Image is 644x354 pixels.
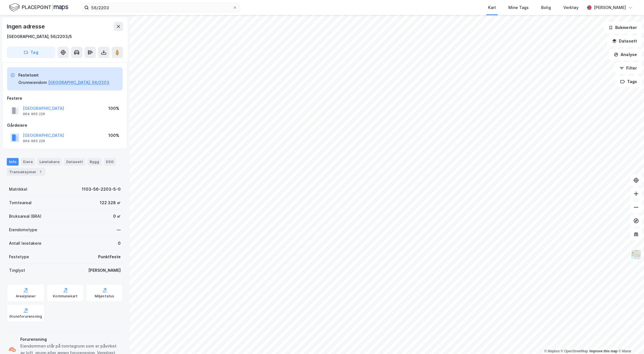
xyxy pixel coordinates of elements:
[7,95,123,102] div: Festere
[23,139,45,143] div: 964 965 226
[48,79,109,86] button: [GEOGRAPHIC_DATA], 56/2203
[508,4,529,11] div: Mine Tags
[100,199,121,206] div: 122 328 ㎡
[609,49,642,60] button: Analyse
[7,168,45,176] div: Transaksjoner
[9,267,25,274] div: Tinglyst
[541,4,551,11] div: Bolig
[607,35,642,47] button: Datasett
[89,3,233,12] input: Søk på adresse, matrikkel, gårdeiere, leietakere eller personer
[98,253,121,260] div: Punktfeste
[488,4,496,11] div: Kart
[7,122,123,129] div: Gårdeiere
[88,267,121,274] div: [PERSON_NAME]
[23,112,45,116] div: 964 965 226
[9,199,32,206] div: Tomteareal
[104,158,116,165] div: ESG
[87,158,102,165] div: Bygg
[7,33,72,40] div: [GEOGRAPHIC_DATA], 56/2203/5
[615,63,642,74] button: Filter
[594,4,626,11] div: [PERSON_NAME]
[118,240,121,247] div: 0
[16,294,36,299] div: Arealplaner
[7,22,46,31] div: Ingen adresse
[9,3,68,12] img: logo.f888ab2527a4732fd821a326f86c7f29.svg
[561,349,588,353] a: OpenStreetMap
[38,169,43,175] div: 1
[113,213,121,220] div: 0 ㎡
[590,349,617,353] a: Improve this map
[18,72,109,79] div: Festetomt
[82,186,121,193] div: 1103-56-2203-5-0
[616,327,644,354] iframe: Chat Widget
[37,158,62,165] div: Leietakere
[9,314,42,319] div: Grunnforurensning
[64,158,85,165] div: Datasett
[7,158,19,165] div: Info
[616,76,642,87] button: Tags
[9,213,41,220] div: Bruksareal (BRA)
[563,4,579,11] div: Verktøy
[20,336,121,343] div: Forurensning
[117,226,121,233] div: —
[631,249,641,260] img: Z
[544,349,560,353] a: Mapbox
[95,294,114,299] div: Miljøstatus
[108,132,119,139] div: 100%
[9,240,41,247] div: Antall leietakere
[9,186,27,193] div: Matrikkel
[53,294,78,299] div: Kommunekart
[9,226,37,233] div: Eiendomstype
[21,158,35,165] div: Eiere
[108,105,119,112] div: 100%
[18,79,47,86] div: Grunneiendom
[9,253,29,260] div: Festetype
[7,47,55,58] button: Tag
[604,22,642,33] button: Bokmerker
